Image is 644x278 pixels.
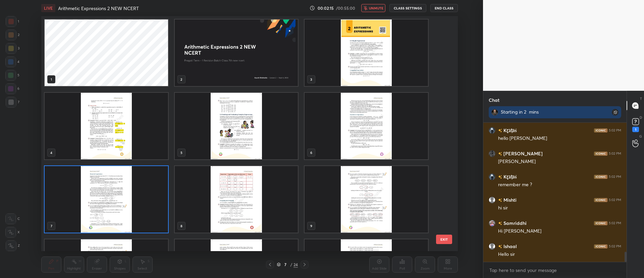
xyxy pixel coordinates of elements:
img: iconic-dark.1390631f.png [594,152,607,156]
button: unmute [361,4,385,12]
img: 457f62aa9dd447149129ed03aa69c03b.jpg [489,150,495,157]
div: 5:02 PM [609,198,621,202]
img: no-rating-badge.077c3623.svg [498,129,502,132]
p: Chat [483,91,505,109]
button: CLASS SETTINGS [389,4,426,12]
img: 1756985475MOEL2E.pdf [174,166,298,233]
h4: Arithmetic Expressions 2 NEW NCERT [58,5,139,11]
div: 5:02 PM [609,221,621,225]
div: 4 [5,56,19,67]
div: 24 [293,262,298,268]
img: no-rating-badge.077c3623.svg [498,175,502,179]
img: iconic-dark.1390631f.png [594,221,607,225]
img: no-rating-badge.077c3623.svg [498,222,502,225]
div: 5 [5,70,19,81]
p: T [640,96,642,101]
img: iconic-dark.1390631f.png [594,244,607,248]
div: X [5,227,20,238]
div: 7 [282,263,289,267]
div: LIVE [41,4,55,12]
div: [PERSON_NAME] [498,158,621,165]
img: 1756985475MOEL2E.pdf [174,93,298,159]
div: 5:02 PM [609,152,621,156]
img: 963d5ea2-8982-11f0-870a-7eba5f42bdb4.jpg [174,19,298,86]
div: C [5,213,20,224]
p: G [639,134,642,139]
h6: Ishaal [502,243,517,250]
img: 1756985475MOEL2E.pdf [305,19,428,86]
div: hi sir [498,205,621,211]
div: Hi [PERSON_NAME] [498,228,621,235]
div: remember me ? [498,182,621,188]
img: iconic-dark.1390631f.png [594,128,607,132]
div: 2 [6,30,19,40]
div: / [290,263,292,267]
img: no-rating-badge.077c3623.svg [498,152,502,156]
h6: Samriddhi [502,220,527,227]
div: grid [483,123,627,262]
div: Starting in 2 mins [501,109,597,115]
img: 2e598207634544e28644a81f032de117.jpg [489,173,495,180]
div: Hello sir [498,251,621,258]
img: 1756985475MOEL2E.pdf [305,93,428,159]
h6: Kr̥āṭōś [502,173,517,180]
div: 3 [6,43,19,54]
div: 1 [632,127,639,132]
div: 6 [5,83,19,94]
img: default.png [489,197,495,203]
img: iconic-dark.1390631f.png [594,175,607,179]
button: End Class [430,4,458,12]
div: 5:02 PM [609,175,621,179]
div: 5:02 PM [609,244,621,248]
div: 1 [6,16,19,27]
img: bdb76245cb7f4e91a58e84def98d35ca.jpg [489,220,495,227]
div: 7 [6,97,19,108]
div: Z [6,240,20,251]
img: no-rating-badge.077c3623.svg [498,198,502,202]
img: b3e4e51995004b83a0d73bfb59d35441.jpg [491,109,498,116]
p: D [640,115,642,120]
img: iconic-dark.1390631f.png [594,198,607,202]
h6: [PERSON_NAME] [502,150,543,157]
h6: Mishti [502,196,517,203]
img: 1756985475MOEL2E.pdf [305,166,428,233]
div: hello [PERSON_NAME] [498,135,621,142]
div: grid [41,16,446,251]
button: EXIT [436,235,452,244]
span: unmute [369,6,383,10]
img: default.png [489,243,495,250]
img: no-rating-badge.077c3623.svg [498,245,502,248]
div: 5:02 PM [609,128,621,132]
img: 2e598207634544e28644a81f032de117.jpg [489,127,495,134]
h6: Kr̥āṭōś [502,127,517,134]
img: 1756985475MOEL2E.pdf [45,166,168,233]
img: 1756985475MOEL2E.pdf [45,93,168,159]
